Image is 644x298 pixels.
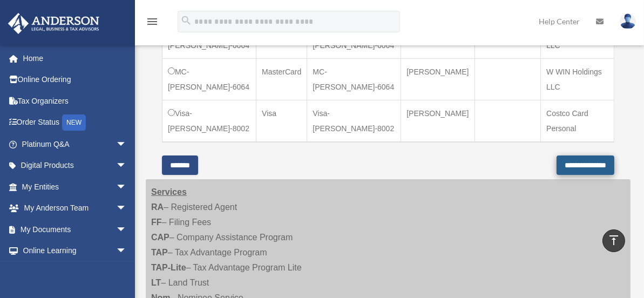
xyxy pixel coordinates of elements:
[151,187,187,197] strong: Services
[541,58,614,100] td: W WIN Holdings LLC
[8,112,143,134] a: Order StatusNEW
[8,219,143,240] a: My Documentsarrow_drop_down
[151,248,168,257] strong: TAP
[116,240,138,262] span: arrow_drop_down
[116,198,138,220] span: arrow_drop_down
[8,240,143,262] a: Online Learningarrow_drop_down
[8,133,143,155] a: Platinum Q&Aarrow_drop_down
[116,261,138,283] span: arrow_drop_down
[602,229,625,252] a: vertical_align_top
[151,263,186,272] strong: TAP-Lite
[116,219,138,241] span: arrow_drop_down
[151,233,170,242] strong: CAP
[401,58,475,100] td: [PERSON_NAME]
[162,58,256,100] td: MC-[PERSON_NAME]-6064
[8,155,143,177] a: Digital Productsarrow_drop_down
[151,278,161,287] strong: LT
[116,155,138,177] span: arrow_drop_down
[116,133,138,155] span: arrow_drop_down
[146,19,159,28] a: menu
[151,218,162,227] strong: FF
[8,69,143,91] a: Online Ordering
[8,261,138,283] a: Billingarrow_drop_down
[5,13,103,34] img: Anderson Advisors Platinum Portal
[180,15,192,26] i: search
[146,15,159,28] i: menu
[256,58,307,100] td: MasterCard
[620,13,636,29] img: User Pic
[307,100,401,142] td: Visa-[PERSON_NAME]-8002
[8,198,143,219] a: My Anderson Teamarrow_drop_down
[151,202,164,212] strong: RA
[116,176,138,198] span: arrow_drop_down
[162,100,256,142] td: Visa-[PERSON_NAME]-8002
[62,114,86,131] div: NEW
[8,90,143,112] a: Tax Organizers
[607,234,620,247] i: vertical_align_top
[8,176,143,198] a: My Entitiesarrow_drop_down
[256,100,307,142] td: Visa
[401,100,475,142] td: [PERSON_NAME]
[8,48,143,69] a: Home
[307,58,401,100] td: MC-[PERSON_NAME]-6064
[541,100,614,142] td: Costco Card Personal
